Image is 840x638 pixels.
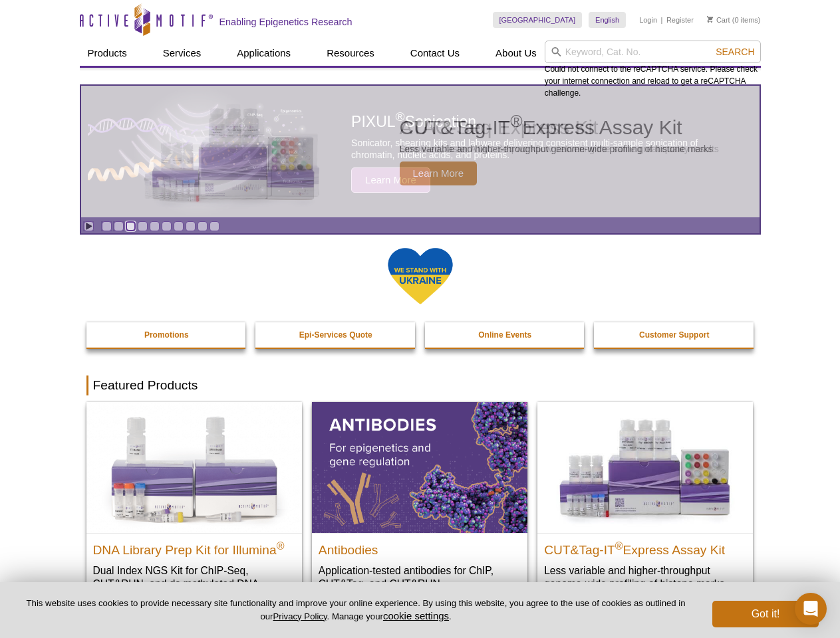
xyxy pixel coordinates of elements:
[707,15,730,25] a: Cart
[488,41,545,66] a: About Us
[210,221,219,231] a: Go to slide 10
[162,221,172,231] a: Go to slide 6
[707,16,713,23] img: Your Cart
[102,221,112,231] a: Go to slide 1
[319,537,521,557] h2: Antibodies
[666,15,694,25] a: Register
[155,41,210,66] a: Services
[493,12,583,28] a: [GEOGRAPHIC_DATA]
[615,540,623,551] sup: ®
[545,41,761,99] div: Could not connect to the reCAPTCHA service. Please check your internet connection and reload to g...
[93,564,295,604] p: Dual Index NGS Kit for ChIP-Seq, CUT&RUN, and ds methylated DNA assays.
[712,601,819,627] button: Got it!
[594,322,755,348] a: Customer Support
[174,221,184,231] a: Go to slide 7
[86,322,247,348] a: Promotions
[478,330,531,340] strong: Online Events
[150,221,160,231] a: Go to slide 5
[86,375,754,395] h2: Featured Products
[707,12,761,28] li: (0 items)
[544,564,746,591] p: Less variable and higher-throughput genome-wide profiling of histone marks​.
[86,402,302,532] img: DNA Library Prep Kit for Illumina
[84,221,94,231] a: Toggle autoplay
[114,221,124,231] a: Go to slide 2
[661,12,663,28] li: |
[712,46,758,58] button: Search
[299,330,372,340] strong: Epi-Services Quote
[387,247,454,306] img: We Stand With Ukraine
[537,402,753,603] a: CUT&Tag-IT® Express Assay Kit CUT&Tag-IT®Express Assay Kit Less variable and higher-throughput ge...
[273,611,327,621] a: Privacy Policy
[229,41,299,66] a: Applications
[402,41,468,66] a: Contact Us
[255,322,416,348] a: Epi-Services Quote
[80,41,135,66] a: Products
[312,402,527,532] img: All Antibodies
[319,41,382,66] a: Resources
[383,610,449,621] button: cookie settings
[639,15,657,25] a: Login
[716,47,754,57] span: Search
[138,221,148,231] a: Go to slide 4
[795,593,827,625] div: Open Intercom Messenger
[21,597,690,623] p: This website uses cookies to provide necessary site functionality and improve your online experie...
[93,537,295,557] h2: DNA Library Prep Kit for Illumina
[144,330,189,340] strong: Promotions
[639,330,709,340] strong: Customer Support
[277,540,285,551] sup: ®
[198,221,208,231] a: Go to slide 9
[126,221,136,231] a: Go to slide 3
[219,16,352,28] h2: Enabling Epigenetics Research
[86,402,302,617] a: DNA Library Prep Kit for Illumina DNA Library Prep Kit for Illumina® Dual Index NGS Kit for ChIP-...
[425,322,586,348] a: Online Events
[537,402,753,532] img: CUT&Tag-IT® Express Assay Kit
[319,564,521,591] p: Application-tested antibodies for ChIP, CUT&Tag, and CUT&RUN.
[544,537,746,557] h2: CUT&Tag-IT Express Assay Kit
[312,402,527,603] a: All Antibodies Antibodies Application-tested antibodies for ChIP, CUT&Tag, and CUT&RUN.
[589,12,626,28] a: English
[545,41,761,63] input: Keyword, Cat. No.
[186,221,196,231] a: Go to slide 8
